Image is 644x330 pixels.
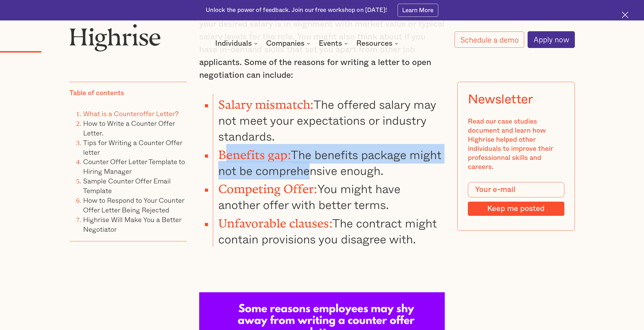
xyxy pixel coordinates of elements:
a: Apply now [528,31,575,48]
input: Your e-mail [468,182,564,197]
div: Individuals [215,40,252,47]
li: The benefits package might not be comprehensive enough. [213,144,445,178]
div: Individuals [215,40,259,47]
a: What is a Counteroffer Letter? [83,108,179,119]
img: Highrise logo [69,24,161,51]
strong: Unfavorable clauses: [218,216,332,224]
div: Resources [356,40,400,47]
strong: Competing Offer: [218,182,317,190]
div: Table of contents [69,89,124,98]
div: Companies [266,40,304,47]
form: Modal Form [468,182,564,216]
img: Cross icon [622,12,628,18]
div: Companies [266,40,312,47]
li: The offered salary may not meet your expectations or industry standards. [213,94,445,144]
strong: Salary mismatch: [218,98,314,105]
div: Resources [356,40,392,47]
li: You might have another offer with better terms. [213,178,445,212]
a: How to Respond to Your Counter Offer Letter Being Rejected [83,195,184,215]
div: Events [319,40,342,47]
div: Newsletter [468,92,533,107]
a: Sample Counter Offer Email Template [83,176,171,196]
div: Unlock the power of feedback. Join our free workshop on [DATE]! [206,6,387,14]
li: The contract might contain provisions you disagree with. [213,212,445,247]
input: Keep me posted [468,202,564,216]
a: Tips for Writing a Counter Offer letter [83,137,182,157]
a: Learn More [398,4,438,16]
a: Schedule a demo [454,32,524,48]
div: Read our case studies document and learn how Highrise helped other individuals to improve their p... [468,117,564,172]
a: Highrise Will Make You a Better Negotiator [83,214,181,234]
a: Counter Offer Letter Template to Hiring Manager [83,156,185,176]
div: Events [319,40,349,47]
a: How to Write a Counter Offer Letter. [83,118,175,138]
strong: Benefits gap: [218,148,291,156]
